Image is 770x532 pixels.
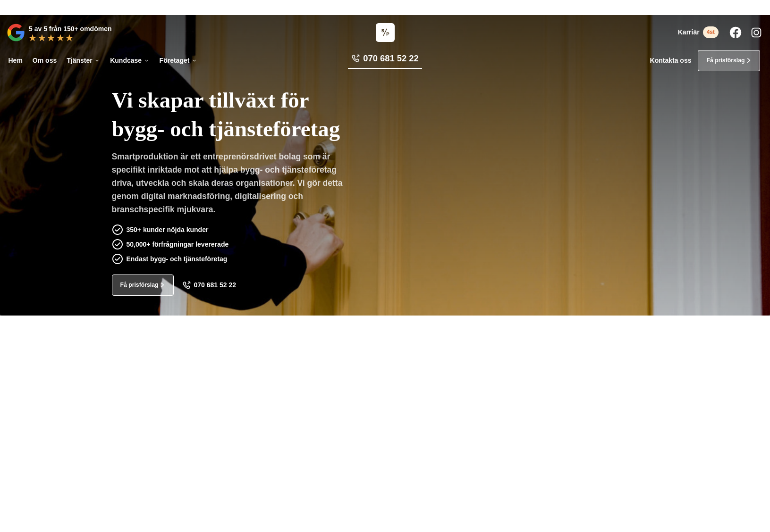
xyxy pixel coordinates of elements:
p: Vi vann Årets Unga Företagare i Dalarna 2024 – [3,3,767,12]
a: Kundcase [109,50,151,71]
h1: Vi skapar tillväxt för bygg- och tjänsteföretag [112,76,423,150]
span: Få prisförslag [120,281,159,290]
p: 350+ kunder nöjda kunder [127,224,209,235]
a: Karriär 4st [678,26,719,38]
span: Karriär [678,28,700,36]
p: 50,000+ förfrågningar levererade [127,239,229,249]
span: 070 681 52 22 [194,281,237,289]
a: Få prisförslag [698,50,760,71]
a: Hem [7,50,24,71]
a: Företaget [158,50,199,71]
a: 070 681 52 22 [348,52,422,69]
span: 4st [703,26,719,38]
a: Om oss [31,50,58,71]
a: Kontakta oss [650,57,692,65]
a: 070 681 52 22 [182,281,237,290]
span: Få prisförslag [706,56,745,65]
p: Smartproduktion är ett entreprenörsdrivet bolag som är specifikt inriktade mot att hjälpa bygg- o... [112,150,350,219]
span: 070 681 52 22 [363,52,418,65]
a: Tjänster [65,50,102,71]
p: 5 av 5 från 150+ omdömen [29,24,111,34]
a: Få prisförslag [112,274,174,296]
p: Endast bygg- och tjänsteföretag [127,254,228,264]
a: Läs pressmeddelandet här! [413,4,491,10]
